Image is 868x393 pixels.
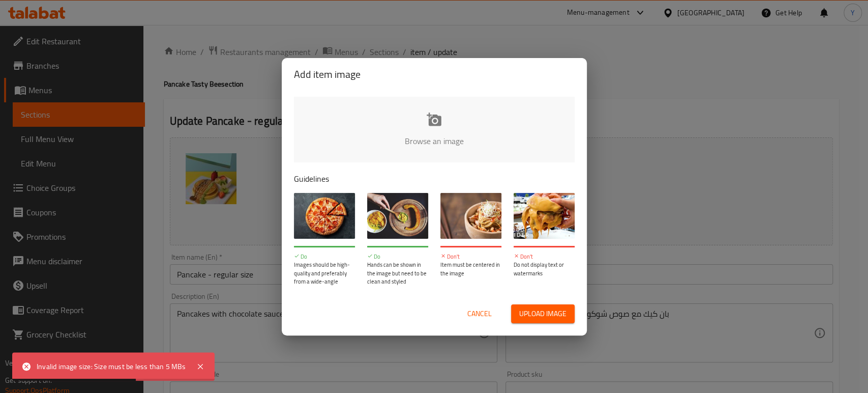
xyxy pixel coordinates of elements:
[514,193,575,239] img: guide-img-4@3x.jpg
[440,261,501,277] p: Item must be centered in the image
[519,307,566,320] span: Upload image
[37,361,186,372] div: Invalid image size: Size must be less than 5 MBs
[440,252,501,261] p: Don't
[367,193,428,239] img: guide-img-2@3x.jpg
[294,66,575,82] h2: Add item image
[467,307,492,320] span: Cancel
[367,252,428,261] p: Do
[294,173,575,185] p: Guidelines
[514,261,575,277] p: Do not display text or watermarks
[294,252,355,261] p: Do
[511,304,575,323] button: Upload image
[440,193,501,239] img: guide-img-3@3x.jpg
[514,252,575,261] p: Don't
[294,261,355,286] p: Images should be high-quality and preferably from a wide-angle
[294,193,355,239] img: guide-img-1@3x.jpg
[367,261,428,286] p: Hands can be shown in the image but need to be clean and styled
[463,304,496,323] button: Cancel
